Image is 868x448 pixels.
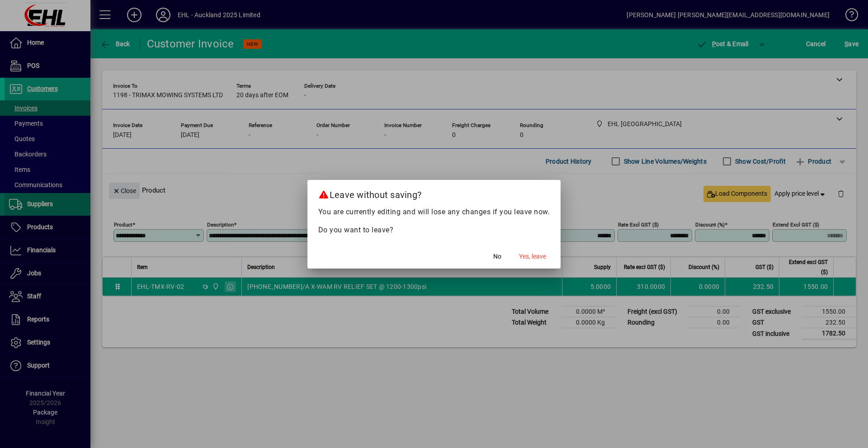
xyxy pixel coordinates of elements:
button: Yes, leave [515,249,550,265]
h2: Leave without saving? [307,180,561,206]
button: No [483,249,512,265]
span: Yes, leave [519,252,546,261]
p: You are currently editing and will lose any changes if you leave now. [318,207,550,217]
span: No [493,252,501,261]
p: Do you want to leave? [318,225,550,236]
